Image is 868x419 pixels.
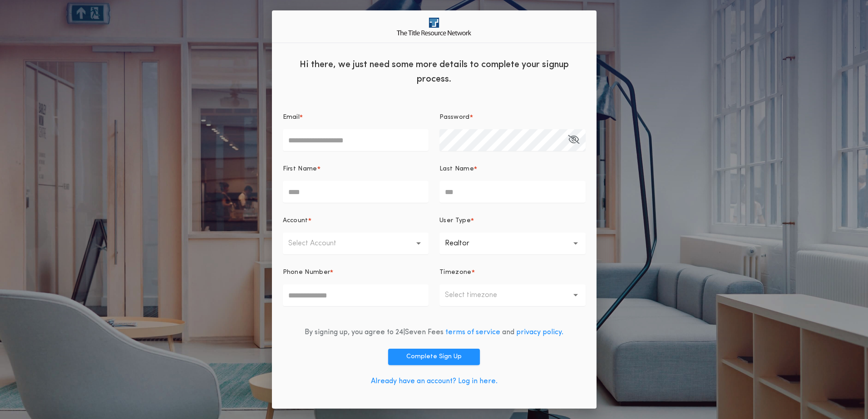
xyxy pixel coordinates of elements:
button: Password* [568,129,579,151]
p: Password [439,113,470,122]
input: Last Name* [439,181,586,203]
button: Select Account [283,233,429,254]
div: Hi there, we just need some more details to complete your signup process. [272,50,597,91]
p: Realtor [445,238,484,249]
a: Already have an account? Log in here. [371,378,498,385]
a: privacy policy. [516,329,563,336]
img: logo [397,18,471,35]
p: User Type [439,216,471,225]
input: Password* [439,129,586,151]
p: Select Account [288,238,351,249]
p: First Name [283,165,317,174]
p: Select timezone [445,290,512,301]
button: Complete Sign Up [388,349,480,365]
input: Email* [283,129,429,151]
p: Last Name [439,165,474,174]
p: Email [283,113,300,122]
p: Timezone [439,268,472,277]
button: Realtor [439,233,586,254]
input: Phone Number* [283,284,429,306]
div: By signing up, you agree to 24|Seven Fees and [305,327,563,338]
p: Phone Number [283,268,330,277]
input: First Name* [283,181,429,203]
button: Select timezone [439,284,586,306]
a: terms of service [445,329,500,336]
p: Account [283,216,308,225]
